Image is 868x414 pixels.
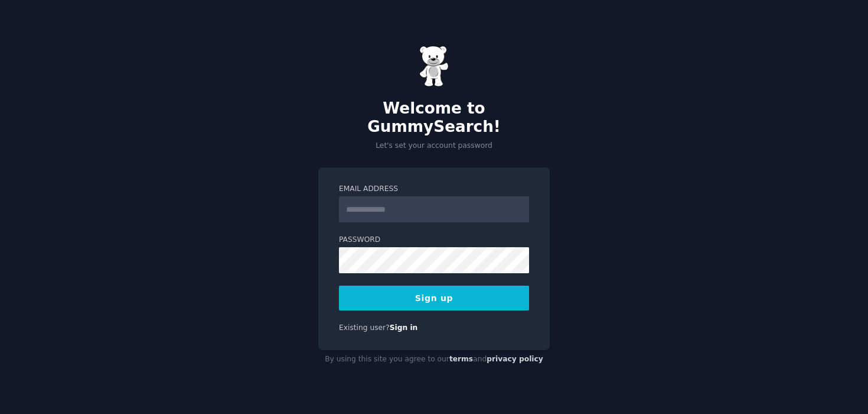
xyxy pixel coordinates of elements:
[339,184,529,195] label: Email Address
[339,235,529,245] label: Password
[318,141,550,151] p: Let's set your account password
[339,286,529,310] button: Sign up
[449,355,473,363] a: terms
[318,350,550,369] div: By using this site you agree to our and
[419,46,449,87] img: Gummy Bear
[318,99,550,137] h2: Welcome to GummySearch!
[390,324,418,332] a: Sign in
[487,355,543,363] a: privacy policy
[339,324,390,332] span: Existing user?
